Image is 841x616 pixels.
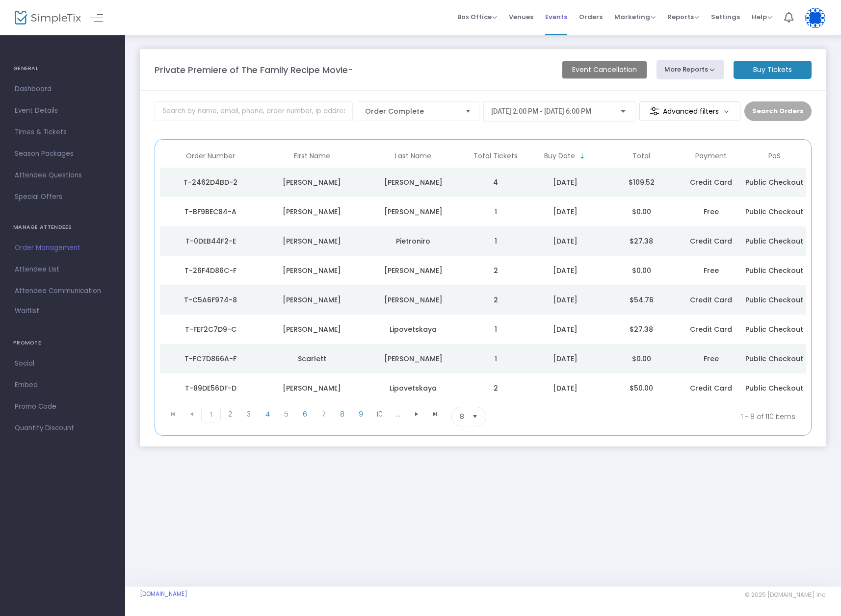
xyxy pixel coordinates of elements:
td: $54.76 [604,285,680,315]
div: T-2462D4BD-2 [162,177,259,187]
span: Free [704,266,719,275]
td: 1 [464,226,527,256]
div: 10/11/2025 [530,295,601,305]
span: Page 10 [370,407,389,421]
span: Buy Date [544,152,575,160]
span: Credit Card [690,177,732,187]
span: Public Checkout [745,354,803,364]
h4: GENERAL [13,59,112,78]
span: Public Checkout [745,295,803,305]
span: Order Number [186,152,235,160]
div: T-FC7D866A-F [162,354,259,364]
span: Go to the last page [426,407,445,421]
span: [DATE] 2:00 PM - [DATE] 6:00 PM [491,107,591,115]
span: Go to the last page [431,410,439,418]
span: Settings [711,4,740,29]
div: Colin [264,295,361,305]
span: First Name [294,152,330,160]
span: Page 4 [258,407,277,421]
div: Olga [264,383,361,393]
input: Search by name, email, phone, order number, ip address, or last 4 digits of card [155,101,353,121]
h4: PROMOTE [13,333,112,353]
div: Reid [365,177,462,187]
div: Lorraine [264,236,361,246]
div: 10/10/2025 [530,324,601,334]
span: Quantity Discount [15,422,110,435]
span: Page 1 [201,407,221,422]
td: 1 [464,197,527,226]
div: Flisikowski [365,266,462,275]
span: Public Checkout [745,266,803,275]
div: Olga [264,324,361,334]
div: Passman [365,295,462,305]
td: $0.00 [604,256,680,285]
div: 10/12/2025 [530,236,601,246]
img: filter [650,106,659,116]
span: Sortable [578,152,586,160]
m-panel-title: Private Premiere of The Family Recipe Movie- [155,63,353,76]
td: $27.38 [604,315,680,344]
td: 1 [464,315,527,344]
button: More Reports [657,60,724,79]
span: Attendee List [15,263,110,276]
div: Lipovetskaya [365,324,462,334]
span: Embed [15,379,110,392]
h4: MANAGE ATTENDEES [13,218,112,237]
span: Page 6 [295,407,314,421]
span: Marketing [614,12,656,22]
div: 10/11/2025 [530,266,601,275]
td: $50.00 [604,373,680,403]
span: © 2025 [DOMAIN_NAME] Inc. [745,591,826,599]
span: Total [632,152,650,160]
span: Order Management [15,242,110,254]
m-button: Buy Tickets [734,61,812,79]
span: Go to the next page [413,410,420,418]
div: Data table [160,145,806,403]
span: Help [752,12,772,22]
span: 8 [460,412,464,421]
div: Merritt [264,177,361,187]
td: $109.52 [604,168,680,197]
td: $0.00 [604,197,680,226]
td: 2 [464,373,527,403]
span: Page 11 [389,407,407,421]
span: Payment [695,152,727,160]
span: Public Checkout [745,236,803,246]
span: Page 7 [314,407,333,421]
kendo-pager-info: 1 - 8 of 110 items [583,407,795,426]
div: T-FEF2C7D9-C [162,324,259,334]
button: Select [468,407,482,426]
span: Waitlist [15,306,39,316]
div: Lipovetskaya [365,383,462,393]
div: T-89DE56DF-D [162,383,259,393]
th: Total Tickets [464,145,527,168]
span: Box Office [457,12,497,22]
span: Reports [667,12,699,22]
span: Free [704,207,719,217]
span: Times & Tickets [15,126,110,139]
span: Go to the next page [407,407,426,421]
span: Public Checkout [745,177,803,187]
td: 1 [464,344,527,373]
span: Events [545,4,567,29]
m-button: Event Cancellation [562,61,647,79]
span: Page 3 [239,407,258,421]
span: Credit Card [690,383,732,393]
td: $0.00 [604,344,680,373]
span: Page 8 [333,407,351,421]
span: Venues [509,4,533,29]
td: 4 [464,168,527,197]
span: Dashboard [15,83,110,96]
span: Public Checkout [745,383,803,393]
div: 10/13/2025 [530,207,601,217]
span: Credit Card [690,295,732,305]
div: 10/8/2025 [530,383,601,393]
td: 2 [464,285,527,315]
span: Order Complete [365,106,457,116]
div: Theresa [264,207,361,217]
span: Page 2 [221,407,239,421]
div: T-26F4D86C-F [162,266,259,275]
span: Event Details [15,104,110,117]
span: Attendee Questions [15,169,110,182]
span: Page 5 [277,407,295,421]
